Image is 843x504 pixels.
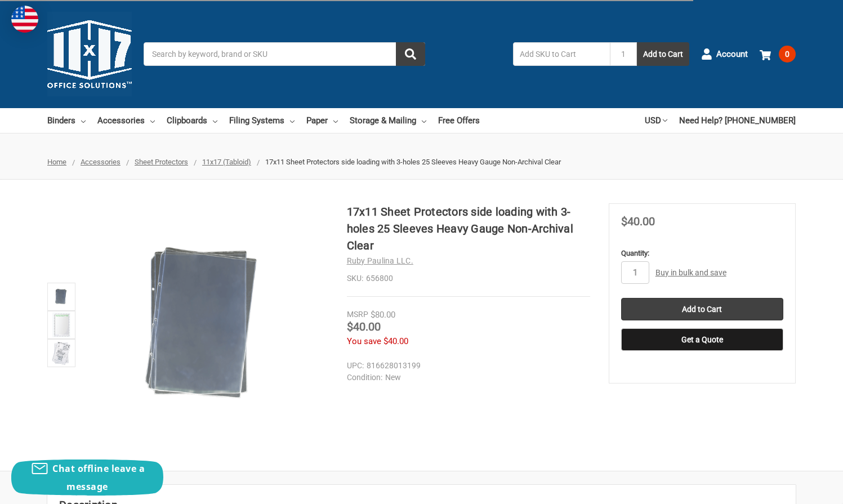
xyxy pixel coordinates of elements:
input: Add to Cart [621,298,783,320]
button: Get a Quote [621,328,783,351]
span: 17x11 Sheet Protectors side loading with 3-holes 25 Sleeves Heavy Gauge Non-Archival Clear [265,158,561,166]
dt: SKU: [347,273,363,284]
a: Buy in bulk and save [655,268,726,277]
span: You save [347,336,381,346]
a: 0 [760,39,796,69]
div: MSRP [347,309,368,320]
span: $40.00 [347,320,381,333]
img: 11x17.com [47,12,132,96]
dt: UPC: [347,360,364,372]
img: duty and tax information for United States [11,6,38,33]
dd: 816628013199 [347,360,585,372]
a: Storage & Mailing [350,108,426,133]
a: Free Offers [438,108,480,133]
img: 17x11 Sheet Protectors side loading with 3-holes 25 Sleeves Heavy Gauge Non-Archival Clear [52,313,70,337]
a: Need Help? [PHONE_NUMBER] [679,108,796,133]
a: 11x17 (Tabloid) [202,158,251,166]
span: $40.00 [621,215,655,228]
label: Quantity: [621,248,783,259]
a: Ruby Paulina LLC. [347,256,413,265]
a: Binders [47,108,86,133]
a: Home [47,158,66,166]
a: Account [701,39,748,69]
img: 11x17 Sheet Protector Poly with holes on 11" side 556600 [49,341,74,365]
dd: 656800 [347,273,590,284]
button: Chat offline leave a message [11,460,163,496]
span: Account [716,48,748,61]
dt: Condition: [347,372,382,383]
a: Sheet Protectors [135,158,188,166]
img: 17x11 Sheet Protectors side loading with 3-holes 25 Sleeves Heavy Gauge Non-Archival Clear [84,203,328,447]
input: Add SKU to Cart [513,42,610,66]
span: $40.00 [383,336,408,346]
a: Accessories [81,158,121,166]
a: USD [645,108,667,133]
dd: New [347,372,585,383]
a: Clipboards [167,108,217,133]
button: Add to Cart [637,42,689,66]
img: 17x11 Sheet Protectors side loading with 3-holes 25 Sleeves Heavy Gauge Non-Archival Clear [49,284,74,309]
span: Chat offline leave a message [52,462,145,493]
span: 0 [779,46,796,63]
input: Search by keyword, brand or SKU [144,42,425,66]
a: Paper [306,108,338,133]
a: Filing Systems [229,108,295,133]
span: $80.00 [371,310,395,320]
h1: 17x11 Sheet Protectors side loading with 3-holes 25 Sleeves Heavy Gauge Non-Archival Clear [347,203,590,254]
a: Accessories [97,108,155,133]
